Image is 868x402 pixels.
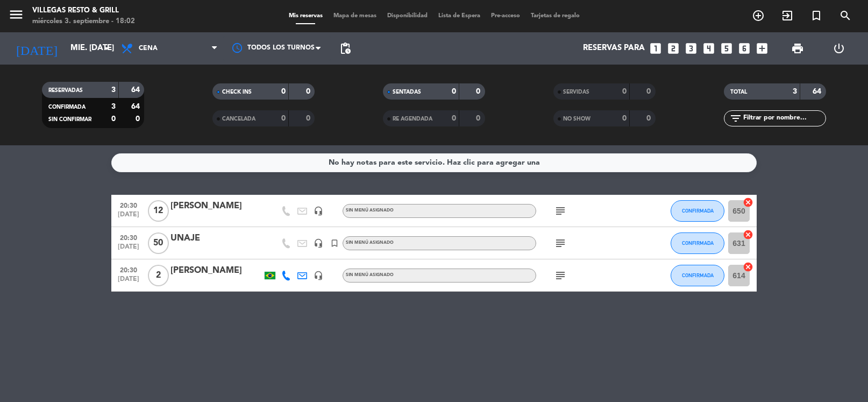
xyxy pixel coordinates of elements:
[682,272,714,278] span: CONFIRMADA
[314,238,323,248] i: headset_mic
[781,9,794,22] i: exit_to_app
[329,157,540,169] div: No hay notas para este servicio. Haz clic para agregar una
[684,41,698,55] i: looks_3
[8,6,24,26] button: menu
[720,41,734,55] i: looks_5
[671,232,724,254] button: CONFIRMADA
[170,264,262,278] div: [PERSON_NAME]
[563,116,590,122] span: NO SHOW
[671,200,724,222] button: CONFIRMADA
[148,232,169,254] span: 50
[170,231,262,245] div: UNAJE
[791,42,804,55] span: print
[743,229,753,240] i: cancel
[525,13,585,19] span: Tarjetas de regalo
[666,41,680,55] i: looks_two
[813,88,823,95] strong: 64
[752,9,765,22] i: add_circle_outline
[170,199,262,213] div: [PERSON_NAME]
[346,208,394,213] span: Sin menú asignado
[554,204,567,217] i: subject
[671,265,724,286] button: CONFIRMADA
[139,45,158,52] span: Cena
[833,42,845,55] i: power_settings_new
[48,117,91,122] span: SIN CONFIRMAR
[32,16,135,27] div: miércoles 3. septiembre - 18:02
[486,13,525,19] span: Pre-acceso
[283,13,328,19] span: Mis reservas
[148,200,169,222] span: 12
[111,86,116,94] strong: 3
[115,211,142,223] span: [DATE]
[743,262,753,272] i: cancel
[32,5,135,16] div: Villegas Resto & Grill
[281,115,286,122] strong: 0
[8,6,24,23] i: menu
[393,116,432,122] span: RE AGENDADA
[622,88,627,95] strong: 0
[737,41,751,55] i: looks_6
[646,115,653,122] strong: 0
[563,89,589,95] span: SERVIDAS
[314,271,323,280] i: headset_mic
[554,269,567,282] i: subject
[306,88,312,95] strong: 0
[554,237,567,250] i: subject
[810,9,823,22] i: turned_in_not
[136,115,142,123] strong: 0
[730,89,747,95] span: TOTAL
[755,41,769,55] i: add_box
[314,206,323,216] i: headset_mic
[346,241,394,245] span: Sin menú asignado
[819,32,860,65] div: LOG OUT
[622,115,627,122] strong: 0
[452,88,456,95] strong: 0
[382,13,433,19] span: Disponibilidad
[281,88,286,95] strong: 0
[111,103,116,110] strong: 3
[433,13,486,19] span: Lista de Espera
[649,41,663,55] i: looks_one
[346,273,394,277] span: Sin menú asignado
[306,115,312,122] strong: 0
[330,238,339,248] i: turned_in_not
[393,89,421,95] span: SENTADAS
[111,115,116,123] strong: 0
[743,197,753,208] i: cancel
[115,243,142,256] span: [DATE]
[476,115,482,122] strong: 0
[583,44,645,53] span: Reservas para
[115,199,142,211] span: 20:30
[729,112,742,125] i: filter_list
[222,89,252,95] span: CHECK INS
[702,41,716,55] i: looks_4
[742,112,826,124] input: Filtrar por nombre...
[339,42,352,55] span: pending_actions
[100,42,113,55] i: arrow_drop_down
[646,88,653,95] strong: 0
[48,104,86,110] span: CONFIRMADA
[115,231,142,243] span: 20:30
[115,276,142,288] span: [DATE]
[328,13,382,19] span: Mapa de mesas
[115,263,142,276] span: 20:30
[48,88,83,93] span: RESERVADAS
[148,265,169,286] span: 2
[452,115,456,122] strong: 0
[839,9,852,22] i: search
[222,116,255,122] span: CANCELADA
[793,88,797,95] strong: 3
[131,86,142,94] strong: 64
[682,240,714,246] span: CONFIRMADA
[476,88,482,95] strong: 0
[682,208,714,214] span: CONFIRMADA
[8,37,65,60] i: [DATE]
[131,103,142,110] strong: 64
